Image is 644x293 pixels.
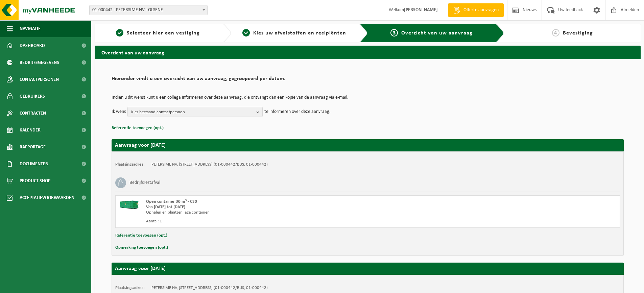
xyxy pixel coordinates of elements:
[20,172,50,189] span: Product Shop
[119,199,139,209] img: HK-XC-30-GN-00.png
[235,29,354,37] a: 2Kies uw afvalstoffen en recipiënten
[404,7,438,13] strong: [PERSON_NAME]
[390,29,398,36] span: 3
[146,219,395,224] div: Aantal: 1
[127,30,200,36] span: Selecteer hier een vestiging
[20,189,74,206] span: Acceptatievoorwaarden
[552,29,559,36] span: 4
[242,29,250,36] span: 2
[115,243,168,252] button: Opmerking toevoegen (opt.)
[129,177,160,188] h3: Bedrijfsrestafval
[112,95,624,100] p: Indien u dit wenst kunt u een collega informeren over deze aanvraag, die ontvangt dan een kopie v...
[115,162,145,167] strong: Plaatsingsadres:
[264,107,331,117] p: te informeren over deze aanvraag.
[462,7,500,14] span: Offerte aanvragen
[563,30,593,36] span: Bevestiging
[20,139,46,155] span: Rapportage
[95,46,641,59] h2: Overzicht van uw aanvraag
[20,71,59,88] span: Contactpersonen
[115,266,166,271] strong: Aanvraag voor [DATE]
[90,5,207,15] span: 01-000442 - PETERSIME NV - OLSENE
[20,122,41,139] span: Kalender
[112,76,624,85] h2: Hieronder vindt u een overzicht van uw aanvraag, gegroepeerd per datum.
[20,37,45,54] span: Dashboard
[112,107,126,117] p: Ik wens
[116,29,123,36] span: 1
[401,30,473,36] span: Overzicht van uw aanvraag
[146,199,197,204] span: Open container 30 m³ - C30
[115,143,166,148] strong: Aanvraag voor [DATE]
[115,286,145,290] strong: Plaatsingsadres:
[131,107,254,117] span: Kies bestaand contactpersoon
[115,231,167,240] button: Referentie toevoegen (opt.)
[20,20,41,37] span: Navigatie
[151,162,268,167] td: PETERSIME NV, [STREET_ADDRESS] (01-000442/BUS, 01-000442)
[20,54,59,71] span: Bedrijfsgegevens
[146,205,185,209] strong: Van [DATE] tot [DATE]
[448,3,504,17] a: Offerte aanvragen
[98,29,218,37] a: 1Selecteer hier een vestiging
[20,88,45,105] span: Gebruikers
[151,285,268,291] td: PETERSIME NV, [STREET_ADDRESS] (01-000442/BUS, 01-000442)
[20,155,48,172] span: Documenten
[127,107,263,117] button: Kies bestaand contactpersoon
[20,105,46,122] span: Contracten
[253,30,346,36] span: Kies uw afvalstoffen en recipiënten
[89,5,208,15] span: 01-000442 - PETERSIME NV - OLSENE
[112,124,164,132] button: Referentie toevoegen (opt.)
[146,210,395,215] div: Ophalen en plaatsen lege container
